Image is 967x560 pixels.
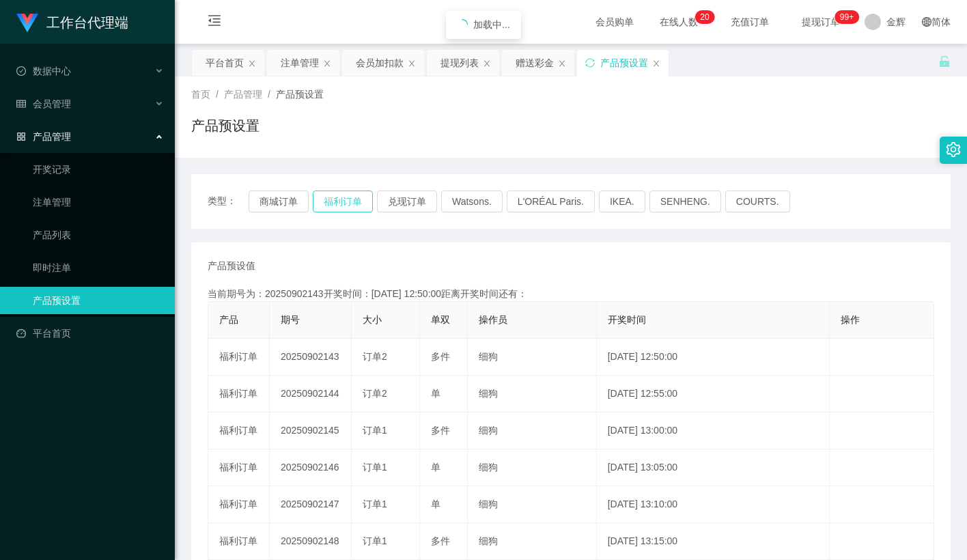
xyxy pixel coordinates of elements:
td: 福利订单 [208,449,270,486]
span: 充值订单 [724,17,776,27]
td: 细狗 [468,523,597,560]
span: 多件 [431,351,450,362]
i: 图标: close [408,59,416,68]
sup: 1048 [835,10,859,24]
td: 细狗 [468,486,597,523]
a: 工作台代理端 [16,16,128,27]
span: 开奖时间 [608,314,646,325]
td: [DATE] 12:50:00 [597,339,830,376]
span: 产品 [219,314,238,325]
i: 图标: close [248,59,256,68]
h1: 工作台代理端 [46,1,128,44]
td: 福利订单 [208,339,270,376]
td: [DATE] 13:10:00 [597,486,830,523]
td: [DATE] 12:55:00 [597,376,830,412]
span: 在线人数 [653,17,705,27]
span: 订单1 [363,462,387,473]
span: 订单2 [363,388,387,399]
span: 操作员 [479,314,507,325]
button: 商城订单 [249,191,309,212]
span: 产品管理 [16,131,71,142]
button: COURTS. [725,191,790,212]
div: 注单管理 [281,50,319,76]
td: 福利订单 [208,486,270,523]
i: 图标: close [558,59,566,68]
i: 图标: sync [585,58,595,68]
span: / [216,89,219,100]
span: 订单2 [363,351,387,362]
span: 会员管理 [16,98,71,109]
i: 图标: check-circle-o [16,66,26,76]
img: logo.9652507e.png [16,14,38,33]
td: 细狗 [468,339,597,376]
button: 兑现订单 [377,191,437,212]
td: [DATE] 13:15:00 [597,523,830,560]
sup: 20 [695,10,714,24]
span: 产品预设值 [208,259,255,273]
div: 赠送彩金 [516,50,554,76]
div: 产品预设置 [600,50,648,76]
div: 会员加扣款 [356,50,404,76]
span: 订单1 [363,499,387,509]
a: 注单管理 [33,188,164,216]
span: 期号 [281,314,300,325]
td: 20250902148 [270,523,352,560]
a: 产品列表 [33,221,164,249]
div: 提现列表 [440,50,479,76]
i: 图标: close [323,59,331,68]
button: SENHENG. [649,191,721,212]
i: 图标: global [922,17,931,27]
a: 开奖记录 [33,156,164,183]
div: 平台首页 [206,50,244,76]
span: 类型： [208,191,249,212]
i: 图标: close [652,59,660,68]
p: 2 [700,10,705,24]
span: 订单1 [363,425,387,436]
td: 细狗 [468,449,597,486]
button: L'ORÉAL Paris. [507,191,595,212]
p: 0 [705,10,710,24]
i: icon: loading [457,19,468,30]
span: 加载中... [473,19,510,30]
span: 数据中心 [16,66,71,76]
td: [DATE] 13:05:00 [597,449,830,486]
button: Watsons. [441,191,503,212]
span: / [268,89,270,100]
a: 图标: dashboard平台首页 [16,320,164,347]
td: 20250902147 [270,486,352,523]
i: 图标: table [16,99,26,109]
div: 当前期号为：20250902143开奖时间：[DATE] 12:50:00距离开奖时间还有： [208,287,934,301]
i: 图标: menu-fold [191,1,238,44]
td: 细狗 [468,376,597,412]
span: 单 [431,499,440,509]
td: 福利订单 [208,376,270,412]
td: 20250902146 [270,449,352,486]
button: IKEA. [599,191,645,212]
i: 图标: setting [946,142,961,157]
td: 20250902143 [270,339,352,376]
h1: 产品预设置 [191,115,260,136]
span: 大小 [363,314,382,325]
span: 单双 [431,314,450,325]
span: 操作 [841,314,860,325]
td: 福利订单 [208,412,270,449]
td: 细狗 [468,412,597,449]
span: 首页 [191,89,210,100]
span: 订单1 [363,535,387,546]
i: 图标: appstore-o [16,132,26,141]
td: [DATE] 13:00:00 [597,412,830,449]
i: 图标: unlock [938,55,951,68]
td: 20250902144 [270,376,352,412]
span: 多件 [431,535,450,546]
span: 多件 [431,425,450,436]
td: 20250902145 [270,412,352,449]
a: 即时注单 [33,254,164,281]
i: 图标: close [483,59,491,68]
a: 产品预设置 [33,287,164,314]
span: 提现订单 [795,17,847,27]
td: 福利订单 [208,523,270,560]
span: 产品管理 [224,89,262,100]
button: 福利订单 [313,191,373,212]
span: 产品预设置 [276,89,324,100]
span: 单 [431,388,440,399]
